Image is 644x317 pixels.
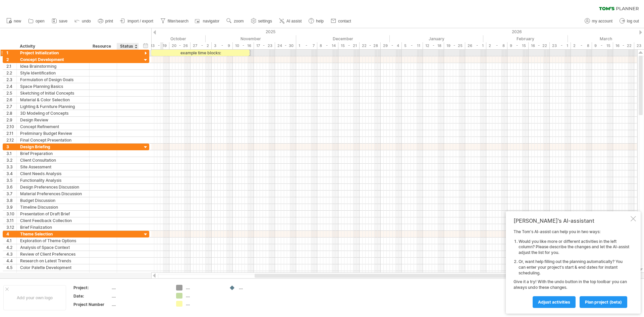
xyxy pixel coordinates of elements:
a: plan project (beta) [580,296,627,308]
div: 2 - 8 [571,42,592,49]
a: new [5,17,23,25]
div: Project Number [73,302,110,307]
div: 2 [6,56,16,63]
a: undo [73,17,93,25]
div: 3 - 9 [212,42,233,49]
span: AI assist [286,19,302,23]
a: contact [329,17,353,25]
div: Research on Latest Trends [20,258,86,264]
div: 8 - 14 [317,42,338,49]
div: 17 - 23 [254,42,275,49]
a: navigator [194,17,221,25]
div: 3.11 [6,217,16,224]
div: 19 - 25 [444,42,465,49]
div: 3.12 [6,224,16,230]
div: 24 - 30 [275,42,296,49]
span: undo [82,19,91,23]
div: 15 - 21 [338,42,360,49]
div: Timeline Discussion [20,204,86,210]
div: Space Planning Basics [20,83,86,90]
div: .... [112,293,168,299]
div: Material Preferences Discussion [20,191,86,197]
div: Client Consultation [20,157,86,163]
div: Design Review [20,117,86,123]
div: 4.3 [6,251,16,257]
div: February 2026 [483,35,568,42]
div: 13 - 19 [148,42,169,49]
a: zoom [225,17,246,25]
span: plan project (beta) [585,300,622,305]
div: 2.6 [6,97,16,103]
span: open [36,19,45,23]
div: .... [186,293,222,299]
div: 3.9 [6,204,16,210]
span: new [14,19,21,23]
div: Style Identification [20,70,86,76]
div: Date: [73,293,110,299]
div: 2.2 [6,70,16,76]
div: 27 - 2 [191,42,212,49]
a: save [50,17,69,25]
span: filter/search [168,19,189,23]
div: Material & Color Selection [20,97,86,103]
div: Status [120,43,135,50]
div: November 2025 [206,35,296,42]
div: Material Consideration [20,271,86,277]
span: navigator [203,19,219,23]
div: 4.5 [6,264,16,271]
a: settings [249,17,274,25]
div: 2.5 [6,90,16,96]
span: save [59,19,67,23]
span: print [105,19,113,23]
span: settings [258,19,272,23]
div: Formulation of Design Goals [20,76,86,83]
div: 2.8 [6,110,16,116]
div: 3.4 [6,170,16,177]
div: Lighting & Furniture Planning [20,103,86,110]
div: Review of Client Preferences [20,251,86,257]
div: Exploration of Theme Options [20,237,86,244]
div: 16 - 22 [613,42,634,49]
div: 3.6 [6,184,16,190]
div: Site Assessment [20,164,86,170]
div: Project: [73,285,110,290]
div: Preliminary Budget Review [20,130,86,137]
li: Or, want help filling out the planning automatically? You can enter your project's start & end da... [519,259,629,276]
div: 9 - 15 [507,42,529,49]
div: 12 - 18 [423,42,444,49]
div: 2.7 [6,103,16,110]
div: 2.4 [6,83,16,90]
span: my account [592,19,612,23]
div: Analysis of Space Context [20,244,86,251]
div: 3.7 [6,191,16,197]
span: contact [338,19,351,23]
div: 26 - 1 [465,42,486,49]
div: 3.8 [6,197,16,204]
div: Concept Development [20,56,86,63]
div: 10 - 16 [233,42,254,49]
div: 2.12 [6,137,16,143]
span: log out [627,19,639,23]
div: Client Needs Analysis [20,170,86,177]
div: Brief Finalization [20,224,86,230]
div: 4.4 [6,258,16,264]
div: 1 - 7 [296,42,317,49]
li: Would you like more or different activities in the left column? Please describe the changes and l... [519,239,629,256]
div: Color Palette Development [20,264,86,271]
div: 4 [6,231,16,237]
span: import / export [127,19,153,23]
div: 22 - 28 [360,42,381,49]
a: print [96,17,115,25]
a: Adjust activities [533,296,576,308]
div: Budget Discussion [20,197,86,204]
div: 4.1 [6,237,16,244]
div: Client Feedback Collection [20,217,86,224]
div: 16 - 22 [529,42,550,49]
a: import / export [118,17,155,25]
div: Concept Refinement [20,123,86,130]
div: 3.1 [6,150,16,157]
div: 2 - 8 [486,42,507,49]
div: Add your own logo [3,285,66,310]
div: .... [112,285,168,290]
span: Adjust activities [538,300,570,305]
